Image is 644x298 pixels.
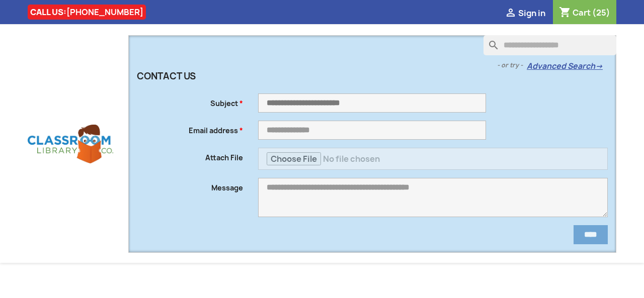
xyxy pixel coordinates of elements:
i: search [484,35,496,47]
a:  Sign in [505,8,545,19]
i:  [505,8,517,20]
span: - or try - [497,60,527,70]
span: (25) [592,7,610,18]
img: Classroom Library Company [28,125,113,163]
div: CALL US: [28,5,146,20]
i: shopping_cart [559,7,571,19]
label: Message [129,178,251,193]
span: Cart [573,7,591,18]
h3: Contact us [137,71,486,81]
label: Subject [129,93,251,109]
label: Attach File [129,148,251,163]
a: Shopping cart link containing 25 product(s) [559,7,610,18]
a: [PHONE_NUMBER] [66,7,143,18]
span: → [595,61,603,71]
a: Advanced Search→ [527,61,603,71]
label: Email address [129,121,251,136]
input: Search [484,35,616,55]
span: Sign in [518,8,545,19]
